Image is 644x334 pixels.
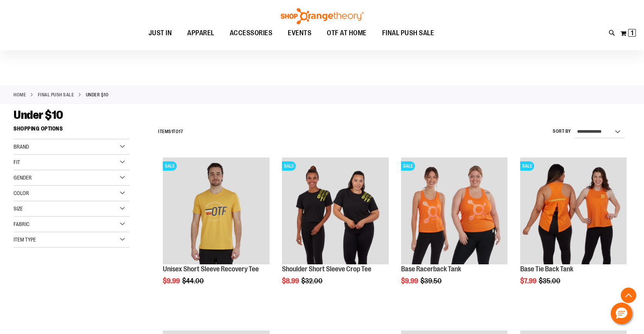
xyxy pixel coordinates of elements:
span: Brand [14,144,29,150]
span: $32.00 [301,277,324,285]
a: ACCESSORIES [222,24,280,42]
img: Shop Orangetheory [280,8,365,24]
img: Product image for Shoulder Short Sleeve Crop Tee [282,158,388,264]
div: product [278,154,392,304]
div: product [397,154,511,304]
span: 17 [179,129,183,134]
span: SALE [401,161,415,171]
span: EVENTS [288,24,311,42]
a: Unisex Short Sleeve Recovery Tee [163,265,259,273]
span: Under $10 [14,108,63,122]
span: Color [14,190,29,196]
a: Product image for Base Racerback TankSALE [401,158,507,265]
span: Fit [14,159,20,165]
span: APPAREL [187,24,214,42]
label: Sort By [553,128,571,135]
div: product [159,154,273,304]
button: Back To Top [621,288,636,303]
strong: Shopping Options [14,122,130,139]
a: APPAREL [179,24,222,42]
span: ACCESSORIES [230,24,273,42]
span: Fabric [14,221,29,227]
a: Home [14,91,26,98]
span: SALE [163,161,177,171]
span: 1 [631,29,634,37]
img: Product image for Unisex Short Sleeve Recovery Tee [163,158,269,264]
span: $44.00 [182,277,205,285]
span: Gender [14,175,32,181]
div: product [516,154,630,304]
a: EVENTS [280,24,319,42]
a: Product image for Shoulder Short Sleeve Crop TeeSALE [282,158,388,265]
a: Base Racerback Tank [401,265,461,273]
strong: Under $10 [86,91,109,98]
a: Base Tie Back Tank [520,265,573,273]
a: JUST IN [141,24,180,42]
span: FINAL PUSH SALE [382,24,434,42]
span: $35.00 [539,277,562,285]
span: OTF AT HOME [327,24,367,42]
button: Hello, have a question? Let’s chat. [611,303,632,324]
span: SALE [282,161,296,171]
span: SALE [520,161,534,171]
img: Product image for Base Racerback Tank [401,158,507,264]
img: Product image for Base Tie Back Tank [520,158,627,264]
a: FINAL PUSH SALE [374,24,442,42]
a: Product image for Unisex Short Sleeve Recovery TeeSALE [163,158,269,265]
span: Size [14,206,23,212]
a: OTF AT HOME [319,24,374,42]
span: JUST IN [149,24,172,42]
span: $8.99 [282,277,300,285]
h2: Items to [158,126,183,138]
span: $9.99 [401,277,419,285]
a: Product image for Base Tie Back TankSALE [520,158,627,265]
a: Shoulder Short Sleeve Crop Tee [282,265,371,273]
a: FINAL PUSH SALE [38,91,74,98]
span: $9.99 [163,277,181,285]
span: 1 [171,129,173,134]
span: $7.99 [520,277,538,285]
span: $39.50 [420,277,443,285]
span: Item Type [14,236,36,243]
